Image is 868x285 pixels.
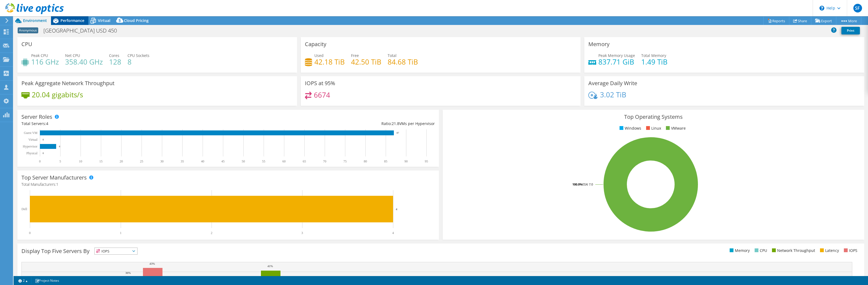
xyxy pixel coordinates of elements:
span: Peak CPU [31,53,48,58]
h4: 1.49 TiB [641,59,668,65]
text: 90 [404,159,408,163]
span: 1 [56,182,58,187]
text: 45 [221,159,225,163]
text: 30 [160,159,164,163]
span: Total Memory [641,53,666,58]
h1: [GEOGRAPHIC_DATA] USD 450 [41,28,125,34]
tspan: 100.0% [572,182,582,186]
text: 0 [43,152,44,155]
text: 87 [397,132,399,134]
text: 4 [396,207,397,211]
h3: CPU [21,41,32,47]
h4: 42.18 TiB [314,59,345,65]
text: 43% [149,262,155,265]
text: 65 [303,159,306,163]
span: Total [388,53,397,58]
a: Export [811,17,836,25]
li: Memory [728,248,750,254]
text: Virtual [28,138,38,142]
text: 10 [79,159,82,163]
text: 0 [29,231,31,235]
h4: 358.40 GHz [65,59,103,65]
span: Virtual [98,18,110,23]
text: 36% [125,271,131,274]
text: Physical [26,151,37,155]
span: Performance [60,18,84,23]
a: Project Notes [31,277,63,284]
text: 2 [211,231,212,235]
h3: Average Daily Write [588,80,637,86]
text: 3 [301,231,303,235]
text: 55 [262,159,265,163]
span: Anonymous [18,27,38,33]
text: 20 [120,159,123,163]
text: 75 [343,159,347,163]
text: 4 [392,231,394,235]
span: IOPS [95,248,137,254]
span: 21.8 [392,121,399,126]
a: 2 [15,277,31,284]
span: Peak Memory Usage [598,53,635,58]
a: Reports [763,17,789,25]
text: 60 [282,159,286,163]
text: 5 [59,159,61,163]
span: CPU Sockets [127,53,149,58]
span: Cores [109,53,119,58]
span: 4 [46,121,48,126]
h4: 84.68 TiB [388,59,418,65]
h3: IOPS at 95% [305,80,335,86]
li: Windows [618,125,641,131]
text: Guest VM [24,131,37,135]
li: Latency [819,248,839,254]
text: 0 [39,159,41,163]
li: Network Throughput [771,248,815,254]
h4: Total Manufacturers: [21,181,435,187]
div: Ratio: VMs per Hypervisor [228,121,435,127]
h4: 42.50 TiB [351,59,381,65]
h4: 3.02 TiB [600,92,626,98]
span: Used [314,53,324,58]
li: CPU [753,248,767,254]
svg: \n [819,6,824,11]
h3: Server Roles [21,114,52,120]
a: Share [789,17,811,25]
h4: 20.04 gigabits/s [32,92,83,98]
text: 70 [323,159,326,163]
span: Free [351,53,359,58]
li: IOPS [843,248,857,254]
text: 95 [425,159,428,163]
text: 80 [364,159,367,163]
h4: 837.71 GiB [598,59,635,65]
text: Hypervisor [23,145,37,148]
text: 85 [384,159,387,163]
span: SF [853,4,862,12]
h3: Top Server Manufacturers [21,175,87,181]
h4: 8 [127,59,149,65]
text: 41% [267,264,273,268]
tspan: ESXi 7.0 [582,182,593,186]
li: Linux [645,125,661,131]
text: 25 [140,159,143,163]
text: 1 [120,231,122,235]
text: Dell [21,207,27,211]
h4: 128 [109,59,121,65]
text: 0 [43,138,44,141]
h3: Capacity [305,41,326,47]
h4: 116 GHz [31,59,59,65]
text: 15 [99,159,103,163]
h3: Peak Aggregate Network Throughput [21,80,114,86]
h3: Memory [588,41,609,47]
div: Total Servers: [21,121,228,127]
span: Environment [23,18,47,23]
h3: Top Operating Systems [447,114,860,120]
span: Cloud Pricing [124,18,149,23]
a: More [836,17,861,25]
text: 35 [181,159,184,163]
text: 4 [59,145,60,148]
a: Print [841,27,860,34]
text: 50 [242,159,245,163]
h4: 6674 [314,92,330,98]
text: 40 [201,159,204,163]
span: Net CPU [65,53,80,58]
li: VMware [665,125,686,131]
